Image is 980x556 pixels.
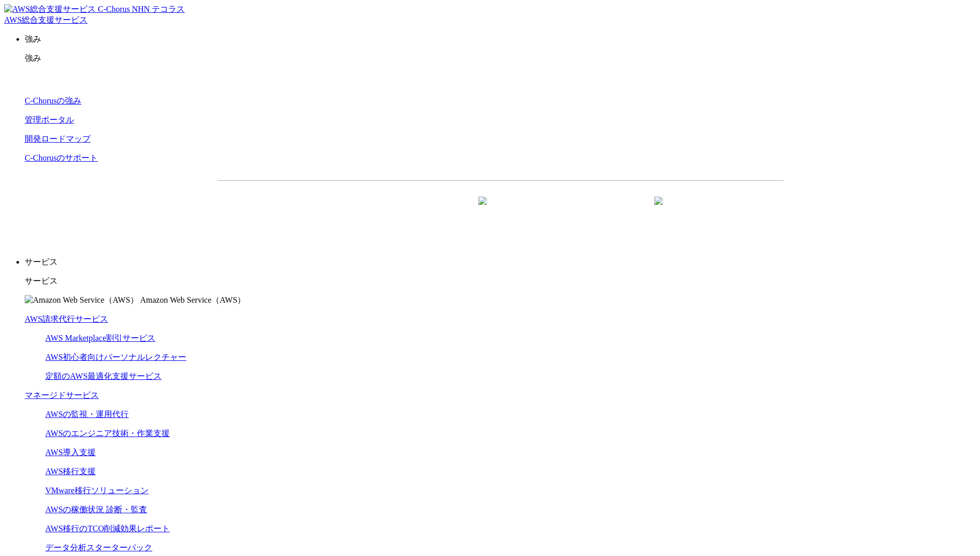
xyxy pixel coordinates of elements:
p: 強み [25,53,976,64]
a: AWS導入支援 [45,448,96,457]
a: 管理ポータル [25,115,74,124]
a: C-Chorusの強み [25,96,81,105]
span: Amazon Web Service（AWS） [140,296,245,304]
a: AWSの監視・運用代行 [45,410,129,419]
a: AWS Marketplace割引サービス [45,334,155,342]
p: 強み [25,34,976,45]
img: Amazon Web Service（AWS） [25,295,138,306]
a: AWSのエンジニア技術・作業支援 [45,429,170,438]
p: サービス [25,276,976,287]
a: 定額のAWS最適化支援サービス [45,372,162,380]
a: AWS請求代行サービス [25,315,108,323]
a: C-Chorusのサポート [25,153,98,162]
a: まずは相談する [506,197,671,223]
img: 矢印 [654,197,663,223]
a: AWSの稼働状況 診断・監査 [45,505,147,514]
p: サービス [25,257,976,268]
a: マネージドサービス [25,391,99,399]
a: 資料を請求する [330,197,495,223]
img: 矢印 [478,197,487,223]
a: VMware移行ソリューション [45,486,149,495]
a: AWS移行のTCO削減効果レポート [45,524,170,533]
a: AWS初心者向けパーソナルレクチャー [45,353,186,361]
a: AWS総合支援サービス C-Chorus NHN テコラスAWS総合支援サービス [4,5,185,24]
img: AWS総合支援サービス C-Chorus [4,4,130,15]
a: AWS移行支援 [45,467,96,476]
a: 開発ロードマップ [25,134,91,143]
a: データ分析スターターパック [45,543,152,552]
